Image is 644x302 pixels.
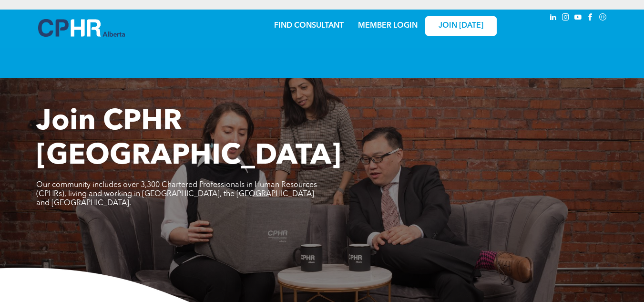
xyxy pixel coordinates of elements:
[573,12,583,25] a: youtube
[439,21,483,31] span: JOIN [DATE]
[598,12,608,25] a: Social network
[36,181,317,207] span: Our community includes over 3,300 Chartered Professionals in Human Resources (CPHRs), living and ...
[38,19,125,37] img: A blue and white logo for cp alberta
[274,22,344,30] a: FIND CONSULTANT
[585,12,596,25] a: facebook
[358,22,418,30] a: MEMBER LOGIN
[561,12,571,25] a: instagram
[548,12,559,25] a: linkedin
[425,16,497,36] a: JOIN [DATE]
[36,108,341,171] span: Join CPHR [GEOGRAPHIC_DATA]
